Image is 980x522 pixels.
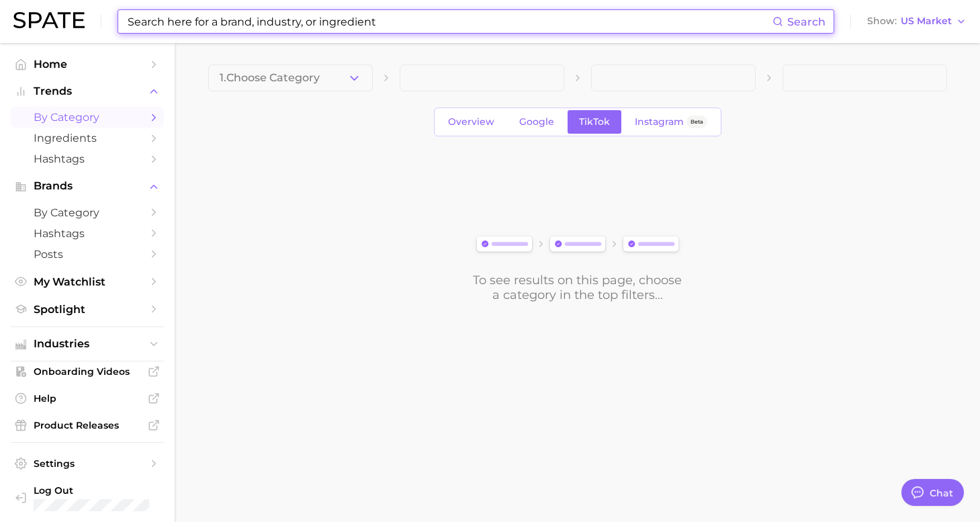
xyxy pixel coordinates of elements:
[34,85,141,97] span: Trends
[208,64,373,91] button: 1.Choose Category
[11,415,164,435] a: Product Releases
[34,58,141,71] span: Home
[864,13,970,30] button: ShowUS Market
[11,223,164,244] a: Hashtags
[220,72,320,84] span: 1. Choose Category
[11,271,164,292] a: My Watchlist
[691,116,703,128] span: Beta
[34,111,141,124] span: by Category
[11,128,164,148] a: Ingredients
[11,81,164,101] button: Trends
[34,275,141,288] span: My Watchlist
[11,107,164,128] a: by Category
[867,17,897,25] span: Show
[34,248,141,261] span: Posts
[11,480,164,515] a: Log out. Currently logged in with e-mail noelle.harris@loreal.com.
[579,116,610,128] span: TikTok
[11,388,164,408] a: Help
[568,110,621,134] a: TikTok
[519,116,554,128] span: Google
[34,303,141,316] span: Spotlight
[11,54,164,75] a: Home
[34,132,141,144] span: Ingredients
[34,153,141,165] span: Hashtags
[11,176,164,196] button: Brands
[635,116,684,128] span: Instagram
[34,484,153,496] span: Log Out
[11,361,164,382] a: Onboarding Videos
[508,110,566,134] a: Google
[34,392,141,404] span: Help
[787,15,826,28] span: Search
[34,365,141,378] span: Onboarding Videos
[34,227,141,240] span: Hashtags
[623,110,719,134] a: InstagramBeta
[11,299,164,320] a: Spotlight
[34,180,141,192] span: Brands
[901,17,952,25] span: US Market
[34,206,141,219] span: by Category
[13,12,85,28] img: SPATE
[11,148,164,169] a: Hashtags
[11,244,164,265] a: Posts
[34,419,141,431] span: Product Releases
[34,338,141,350] span: Industries
[11,453,164,474] a: Settings
[11,334,164,354] button: Industries
[448,116,494,128] span: Overview
[11,202,164,223] a: by Category
[437,110,506,134] a: Overview
[34,458,141,470] span: Settings
[126,10,772,33] input: Search here for a brand, industry, or ingredient
[472,273,683,302] div: To see results on this page, choose a category in the top filters...
[472,233,683,257] img: svg%3e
